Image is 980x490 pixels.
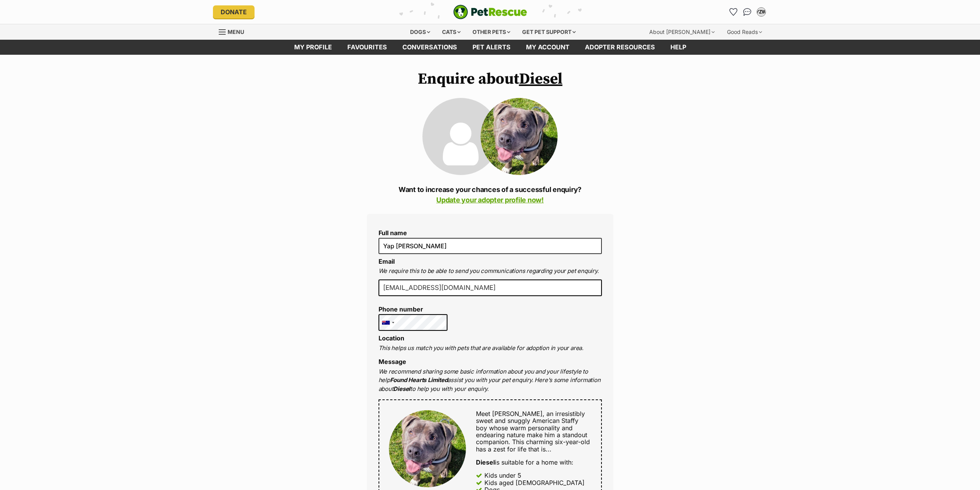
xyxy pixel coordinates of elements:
[390,376,448,384] strong: Found Hearts Limited
[340,40,395,55] a: Favourites
[379,334,404,342] label: Location
[379,306,448,313] label: Phone number
[467,24,516,40] div: Other pets
[757,8,765,16] div: YZW
[436,196,544,204] a: Update your adopter profile now!
[228,29,244,35] span: Menu
[379,344,602,353] p: This helps us match you with pets that are available for adoption in your area.
[379,229,602,236] label: Full name
[518,40,577,55] a: My account
[741,6,754,18] a: Conversations
[213,5,255,19] a: Donate
[367,184,613,205] p: Want to increase your chances of a successful enquiry?
[379,258,395,265] label: Email
[465,40,518,55] a: Pet alerts
[379,315,397,331] div: Australia: +61
[481,98,558,175] img: Diesel
[367,70,613,88] h1: Enquire about
[722,24,767,40] div: Good Reads
[663,40,694,55] a: Help
[395,40,465,55] a: conversations
[484,479,585,486] div: Kids aged [DEMOGRAPHIC_DATA]
[727,6,740,18] a: Favourites
[577,40,663,55] a: Adopter resources
[379,238,602,254] input: E.g. Jimmy Chew
[476,458,495,466] strong: Diesel
[755,6,767,18] button: My account
[453,5,527,19] img: logo-e224e6f780fb5917bec1dbf3a21bbac754714ae5b6737aabdf751b685950b380.svg
[727,6,767,18] ul: Account quick links
[286,40,340,55] a: My profile
[389,410,466,487] img: Diesel
[437,24,466,40] div: Cats
[519,69,563,89] a: Diesel
[379,367,602,394] p: We recommend sharing some basic information about you and your lifestyle to help assist you with ...
[476,410,590,453] span: Meet [PERSON_NAME], an irresistibly sweet and snuggly American Staffy boy whose warm personality ...
[453,5,527,19] a: PetRescue
[379,267,602,276] p: We require this to be able to send you communications regarding your pet enquiry.
[476,459,591,466] div: is suitable for a home with:
[379,358,406,365] label: Message
[219,24,250,38] a: Menu
[644,24,720,40] div: About [PERSON_NAME]
[517,24,581,40] div: Get pet support
[393,385,410,392] strong: Diesel
[743,8,751,16] img: chat-41dd97257d64d25036548639549fe6c8038ab92f7586957e7f3b1b290dea8141.svg
[484,472,521,479] div: Kids under 5
[405,24,436,40] div: Dogs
